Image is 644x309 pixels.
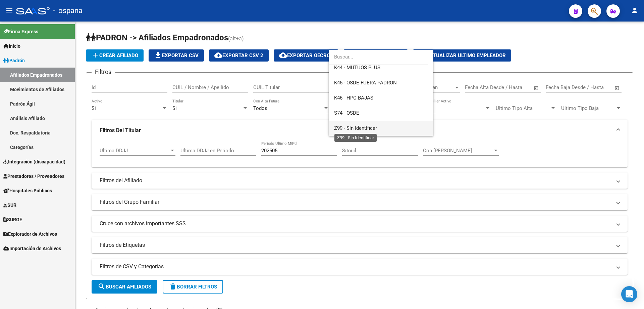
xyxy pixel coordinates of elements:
[334,80,397,86] span: K45 - OSDE FUERA PADRON
[621,286,637,302] div: Open Intercom Messenger
[334,95,373,101] span: K46 - HPC BAJAS
[334,125,377,131] span: Z99 - Sin Identificar
[334,65,380,71] span: K44 - MUTUOS PLUS
[334,110,359,116] span: S74 - OSDE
